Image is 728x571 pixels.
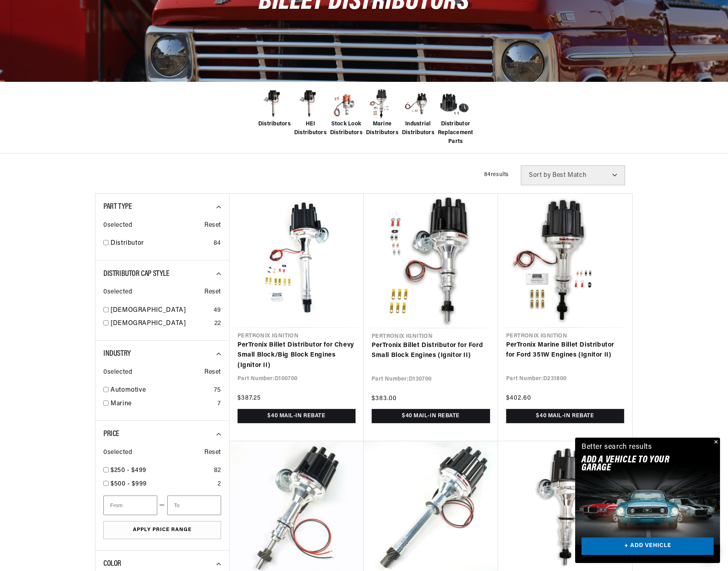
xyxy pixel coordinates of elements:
[366,120,398,138] span: Marine Distributors
[294,120,326,138] span: HEI Distributors
[103,287,132,297] span: 0 selected
[438,120,473,147] span: Distributor Replacement Parts
[330,120,362,138] span: Stock Look Distributors
[402,88,434,138] a: Industrial Distributors Industrial Distributors
[111,481,147,487] span: $500 - $999
[218,479,221,490] div: 2
[204,220,221,231] span: Reset
[103,220,132,231] span: 0 selected
[710,438,720,447] button: Close
[438,88,470,147] a: Distributor Replacement Parts Distributor Replacement Parts
[366,88,398,138] a: Marine Distributors Marine Distributors
[111,319,211,329] a: [DEMOGRAPHIC_DATA]
[214,238,221,249] div: 84
[103,560,121,568] span: Color
[294,88,326,120] img: HEI Distributors
[111,467,146,474] span: $250 - $499
[167,496,221,515] input: To
[214,466,221,476] div: 82
[258,120,291,129] span: Distributors
[103,350,131,358] span: Industry
[372,341,490,361] a: PerTronix Billet Distributor for Ford Small Block Engines (Ignitor II)
[529,172,551,178] span: Sort by
[111,399,214,409] a: Marine
[582,442,652,453] div: Better search results
[402,88,434,120] img: Industrial Distributors
[103,367,132,378] span: 0 selected
[484,172,509,178] span: 84 results
[506,340,624,361] a: PerTronix Marine Billet Distributor for Ford 351W Engines (Ignitor II)
[330,88,362,120] img: Stock Look Distributors
[111,305,210,316] a: [DEMOGRAPHIC_DATA]
[294,88,326,138] a: HEI Distributors HEI Distributors
[103,270,170,278] span: Distributor Cap Style
[204,287,221,297] span: Reset
[214,305,221,316] div: 49
[103,203,132,211] span: Part Type
[103,521,221,539] button: Apply Price Range
[237,340,356,371] a: PerTronix Billet Distributor for Chevy Small Block/Big Block Engines (Ignitor II)
[214,385,221,396] div: 75
[111,238,210,249] a: Distributor
[366,88,398,120] img: Marine Distributors
[258,88,290,129] a: Distributors Distributors
[438,88,470,120] img: Distributor Replacement Parts
[521,165,625,185] select: Sort by
[258,88,290,120] img: Distributors
[218,399,221,409] div: 7
[214,319,221,329] div: 22
[103,430,119,438] span: Price
[330,88,362,138] a: Stock Look Distributors Stock Look Distributors
[582,537,714,555] a: + ADD VEHICLE
[402,120,434,138] span: Industrial Distributors
[159,500,165,511] span: —
[111,385,211,396] a: Automotive
[582,456,694,472] h2: Add A VEHICLE to your garage
[103,496,157,515] input: From
[204,448,221,458] span: Reset
[103,448,132,458] span: 0 selected
[204,367,221,378] span: Reset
